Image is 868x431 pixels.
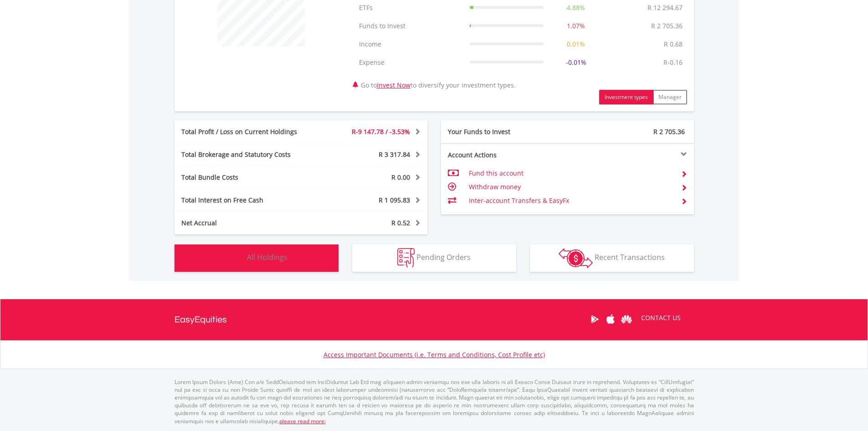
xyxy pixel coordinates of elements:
[175,127,322,136] div: Total Profit / Loss on Current Holdings
[659,35,687,53] td: R 0.68
[469,166,673,180] td: Fund this account
[469,180,673,194] td: Withdraw money
[175,218,322,228] div: Net Accrual
[559,248,593,268] img: transactions-zar-wht.png
[619,305,635,333] a: Huawei
[279,417,326,425] a: please read more:
[599,90,653,104] button: Investment types
[416,252,471,262] span: Pending Orders
[175,150,322,159] div: Total Brokerage and Statutory Costs
[377,81,411,89] a: Invest Now
[391,218,410,227] span: R 0.52
[530,244,694,272] button: Recent Transactions
[352,127,410,136] span: R-9 147.78 / -3.53%
[397,248,415,268] img: pending_instructions-wht.png
[441,127,568,136] div: Your Funds to Invest
[175,244,339,272] button: All Holdings
[324,350,545,359] a: Access Important Documents (i.e. Terms and Conditions, Cost Profile etc)
[635,305,687,331] a: CONTACT US
[548,35,604,53] td: 0.01%
[548,53,604,72] td: -0.01%
[653,127,685,136] span: R 2 705.36
[175,299,227,340] a: EasyEquities
[587,305,603,333] a: Google Play
[354,35,465,53] td: Income
[379,150,410,159] span: R 3 317.84
[352,244,516,272] button: Pending Orders
[379,196,410,204] span: R 1 095.83
[548,17,604,35] td: 1.07%
[175,196,322,205] div: Total Interest on Free Cash
[603,305,619,333] a: Apple
[391,173,410,182] span: R 0.00
[469,194,673,208] td: Inter-account Transfers & EasyFx
[226,248,245,268] img: holdings-wht.png
[354,53,465,72] td: Expense
[441,151,568,160] div: Account Actions
[647,17,687,35] td: R 2 705.36
[354,17,465,35] td: Funds to Invest
[659,53,687,72] td: R-0.16
[175,378,694,425] p: Lorem Ipsum Dolors (Ame) Con a/e SeddOeiusmod tem InciDiduntut Lab Etd mag aliquaen admin veniamq...
[175,173,322,182] div: Total Bundle Costs
[595,252,665,262] span: Recent Transactions
[653,90,687,104] button: Manager
[247,252,288,262] span: All Holdings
